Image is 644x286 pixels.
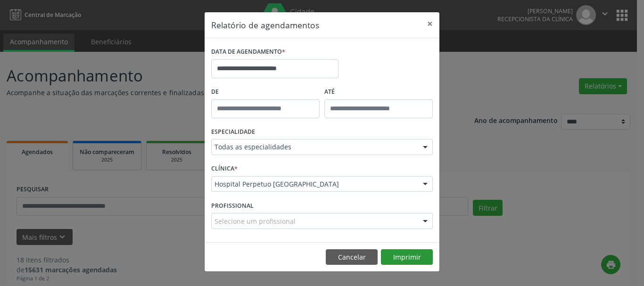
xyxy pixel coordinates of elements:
[381,249,433,265] button: Imprimir
[211,85,320,99] label: De
[211,19,319,31] h5: Relatório de agendamentos
[324,85,433,99] label: ATÉ
[215,216,296,226] span: Selecione um profissional
[211,125,255,139] label: ESPECIALIDADE
[211,45,285,59] label: DATA DE AGENDAMENTO
[326,249,378,265] button: Cancelar
[211,162,238,176] label: CLÍNICA
[215,142,413,152] span: Todas as especialidades
[211,198,254,213] label: PROFISSIONAL
[215,180,413,189] span: Hospital Perpetuo [GEOGRAPHIC_DATA]
[421,12,439,35] button: Close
